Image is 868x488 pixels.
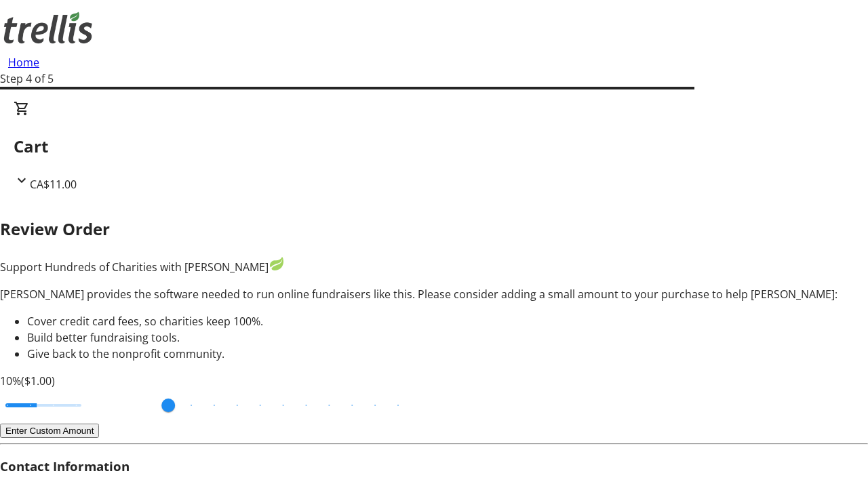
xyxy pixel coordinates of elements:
li: Give back to the nonprofit community. [27,346,868,362]
li: Build better fundraising tools. [27,329,868,346]
li: Cover credit card fees, so charities keep 100%. [27,313,868,329]
span: CA$11.00 [30,177,77,192]
h2: Cart [14,134,854,159]
div: CartCA$11.00 [14,100,854,192]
